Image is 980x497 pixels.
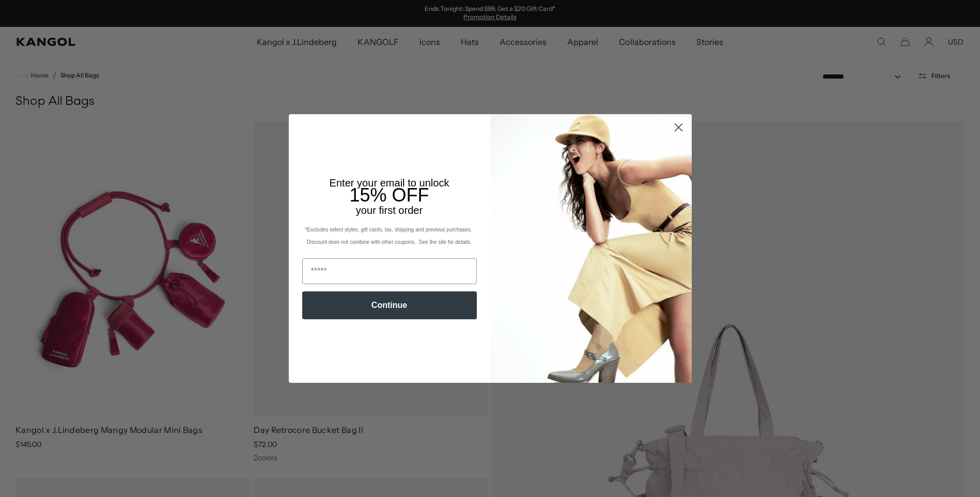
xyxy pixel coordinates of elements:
[330,177,449,189] span: Enter your email to unlock
[349,184,429,206] span: 15% OFF
[302,258,477,284] input: Email
[302,291,477,319] button: Continue
[670,118,688,136] button: Close dialog
[490,114,692,383] img: 93be19ad-e773-4382-80b9-c9d740c9197f.jpeg
[356,205,423,216] span: your first order
[305,227,473,245] span: *Excludes select styles, gift cards, tax, shipping and previous purchases. Discount does not comb...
